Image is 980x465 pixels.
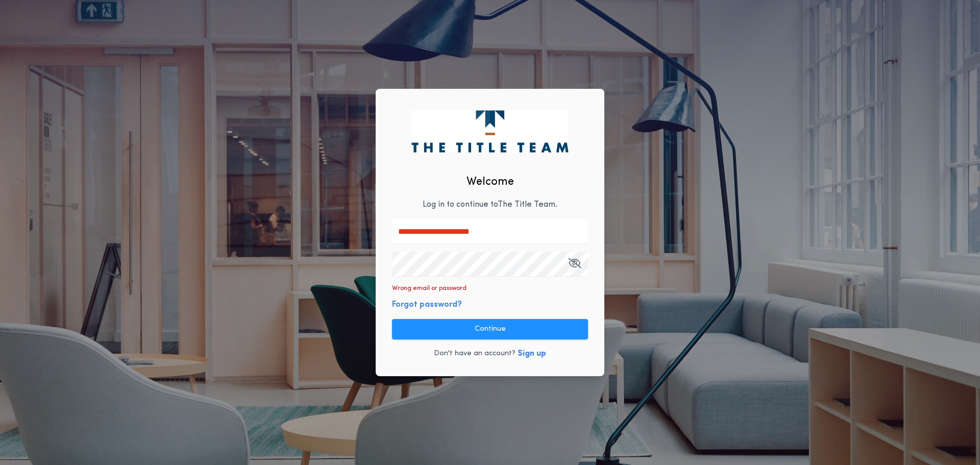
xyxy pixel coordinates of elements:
[518,348,546,360] button: Sign up
[392,319,588,339] button: Continue
[423,199,557,211] p: Log in to continue to The Title Team .
[434,349,516,359] p: Don't have an account?
[411,110,568,152] img: logo
[392,299,462,311] button: Forgot password?
[467,174,514,190] h2: Welcome
[392,284,467,292] p: Wrong email or password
